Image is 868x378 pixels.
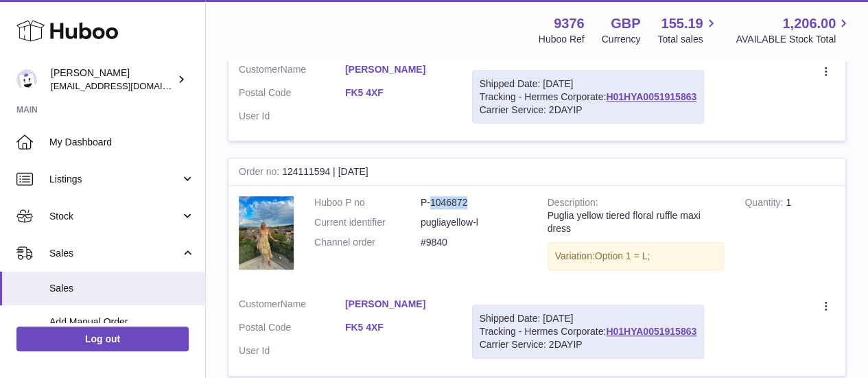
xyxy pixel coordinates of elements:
[49,173,180,186] span: Listings
[472,305,704,359] div: Tracking - Hermes Corporate:
[595,250,650,261] span: Option 1 = L;
[49,316,195,329] span: Add Manual Order
[744,197,786,211] strong: Quantity
[314,216,421,229] dt: Current identifier
[239,166,282,180] strong: Order no
[606,326,696,337] a: H01HYA0051915863
[548,209,725,235] div: Puglia yellow tiered floral ruffle maxi dress
[734,186,845,287] td: 1
[239,196,294,270] img: IMG_5180_2.jpg
[239,298,345,314] dt: Name
[554,14,585,33] strong: 9376
[228,158,845,186] div: 124111594 | [DATE]
[239,321,345,338] dt: Postal Code
[480,78,696,91] div: Shipped Date: [DATE]
[421,196,527,209] dd: P-1046872
[472,70,704,124] div: Tracking - Hermes Corporate:
[548,197,598,211] strong: Description
[345,298,451,311] a: [PERSON_NAME]
[736,33,852,46] span: AVAILABLE Stock Total
[239,63,345,80] dt: Name
[49,247,180,260] span: Sales
[239,86,345,103] dt: Postal Code
[421,216,527,229] dd: pugliayellow-l
[16,327,189,351] a: Log out
[49,282,195,295] span: Sales
[611,14,640,33] strong: GBP
[314,196,421,209] dt: Huboo P no
[661,14,703,33] span: 155.19
[480,312,696,325] div: Shipped Date: [DATE]
[239,110,345,123] dt: User Id
[239,298,281,309] span: Customer
[16,69,37,90] img: internalAdmin-9376@internal.huboo.com
[345,86,451,99] a: FK5 4XF
[782,14,836,33] span: 1,206.00
[421,236,527,249] dd: #9840
[606,91,696,102] a: H01HYA0051915863
[51,67,174,93] div: [PERSON_NAME]
[49,136,195,149] span: My Dashboard
[239,64,281,75] span: Customer
[539,33,585,46] div: Huboo Ref
[345,321,451,334] a: FK5 4XF
[51,80,202,91] span: [EMAIL_ADDRESS][DOMAIN_NAME]
[657,14,718,46] a: 155.19 Total sales
[480,104,696,117] div: Carrier Service: 2DAYIP
[657,33,718,46] span: Total sales
[239,344,345,357] dt: User Id
[345,63,451,76] a: [PERSON_NAME]
[602,33,641,46] div: Currency
[548,242,725,270] div: Variation:
[49,210,180,223] span: Stock
[480,338,696,351] div: Carrier Service: 2DAYIP
[314,236,421,249] dt: Channel order
[736,14,852,46] a: 1,206.00 AVAILABLE Stock Total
